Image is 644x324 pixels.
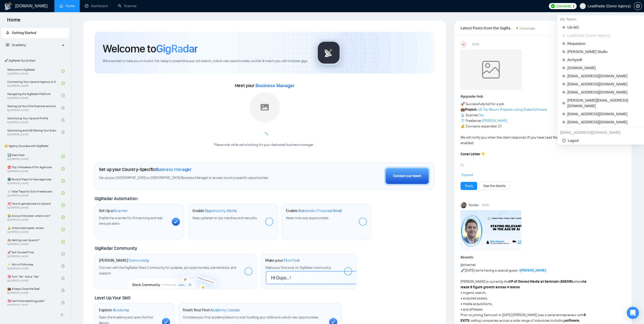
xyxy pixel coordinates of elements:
h1: [PERSON_NAME] [99,258,149,263]
span: team [562,121,565,124]
div: Please wait while we're looking for your dedicated business manager... [211,143,318,147]
span: team [562,91,565,94]
a: 1️⃣ Start HereBy[PERSON_NAME] [7,151,61,162]
span: team [562,66,565,69]
h1: Explore [99,308,129,313]
span: Home [3,16,25,27]
span: check-circle [61,240,65,243]
span: GigRadar [156,42,198,55]
span: Community [129,258,149,263]
span: check-circle [61,69,65,73]
span: By [PERSON_NAME] [7,109,56,112]
h1: Enable [286,208,342,213]
span: team [562,58,565,61]
span: By [PERSON_NAME] [7,279,56,282]
span: We're excited to have you on board. Get ready to streamline your job search, unlock new opportuni... [103,59,308,64]
span: check-circle [61,94,65,97]
span: lock [61,118,65,122]
span: Complete your first academy lesson to start building your skills and unlock new opportunities. [183,315,319,319]
span: [DOMAIN_NAME] [567,65,639,71]
span: lock [61,301,65,304]
a: US Tax Return Preparer using Drake Software [478,107,547,112]
a: ⛔ Top 3 Mistakes of Pro AgenciesBy[PERSON_NAME] [7,163,61,174]
span: team [562,102,565,105]
button: setting [634,2,642,10]
span: lock [61,289,65,292]
span: [EMAIL_ADDRESS][DOMAIN_NAME] [567,81,639,87]
span: UA-WC [567,25,639,30]
span: Opportunity Alerts [205,208,237,213]
h1: Welcome to [103,42,198,55]
span: Latest Posts from the GigRadar Community [461,25,515,31]
a: setting [634,4,642,8]
span: By [PERSON_NAME] [7,303,56,307]
img: F09E0NJK02H-Nick%20Eubanks.png [461,210,521,251]
span: lock [61,130,65,134]
span: lock [61,106,65,109]
span: check-circle [61,252,65,256]
span: Business Manager [155,167,192,172]
a: 🌚 Rookie Traps for New AgenciesBy[PERSON_NAME] [7,175,61,186]
span: team [562,83,565,86]
span: [DATE] [472,42,479,47]
h1: Enable [193,208,237,213]
span: Optimizing and A/B Testing Your Scanner for Better Results [7,128,56,133]
span: rocket [6,31,9,34]
span: check-circle [61,216,65,219]
span: team [562,26,565,29]
button: See the details [479,182,510,190]
span: [EMAIL_ADDRESS][DOMAIN_NAME] [567,111,639,117]
a: 🔓 Unblocked cases: reviewBy[PERSON_NAME] [7,224,61,235]
a: [PERSON_NAME] [520,268,546,273]
span: team [562,112,565,116]
span: Archysoft [567,57,639,63]
span: 💼 Always Close the Deal [7,286,56,291]
span: Optimizing Your Upwork Profile [7,116,56,121]
a: 😭 Account blocked: what to do?By[PERSON_NAME] [7,212,61,223]
span: GigRadar Automation [95,196,137,201]
span: By [PERSON_NAME] [7,291,56,294]
img: logo [4,2,12,10]
span: Connect with the GigRadar Slack Community for updates, job opportunities, partnerships, and support. [99,265,236,275]
span: GigRadar Community [95,245,137,251]
h1: Make your [265,258,300,263]
a: Welcome to GigRadarBy[PERSON_NAME] [7,66,61,77]
span: check-circle [61,82,65,85]
a: Tax [479,113,484,117]
a: See the details [483,183,506,189]
span: team [562,50,565,53]
span: By [PERSON_NAME] [7,267,56,270]
span: logout [562,139,566,142]
span: Enable the scanner for AI matching and real-time job alerts. [99,216,163,226]
span: check-circle [61,203,65,207]
img: placeholder.png [250,92,280,123]
span: double-left [60,312,65,317]
span: @channel [461,263,475,267]
span: team [562,42,565,45]
a: ❌ How to get banned on UpworkBy[PERSON_NAME] [7,200,61,211]
img: weqQh+iSagEgQAAAABJRU5ErkJggg== [461,49,521,90]
span: [DATE] [482,203,489,207]
span: 🎯 Turn “No” into a “Yes” [7,274,56,279]
span: Logout [562,138,639,143]
span: 🚀 GigRadar Quick Start [2,55,68,66]
span: 🎯 Can't find matching jobs? [7,298,56,303]
span: lock [61,276,65,280]
div: US [461,42,466,47]
span: Level Up Your Skill [95,295,130,301]
span: [PERSON_NAME] Studio [567,49,639,54]
a: 🙈 Getting over Upwork?By[PERSON_NAME] [7,236,61,247]
span: [PERSON_NAME][EMAIL_ADDRESS][DOMAIN_NAME] [567,98,639,109]
span: Academy [12,43,26,47]
h1: Set up your Country-Specific [99,167,192,172]
span: check-circle [61,228,65,231]
button: Contact our team [384,167,430,185]
span: By [PERSON_NAME] [7,133,56,136]
span: fund-projection-screen [6,43,9,47]
span: check-circle [61,167,65,170]
img: upwork-logo.png [551,4,555,8]
span: Academy Lesson [210,308,240,313]
div: Open Intercom Messenger [627,307,639,319]
strong: Cover Letter 👇 [461,152,485,156]
span: Keep updated on top matches and new jobs. [193,216,258,220]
